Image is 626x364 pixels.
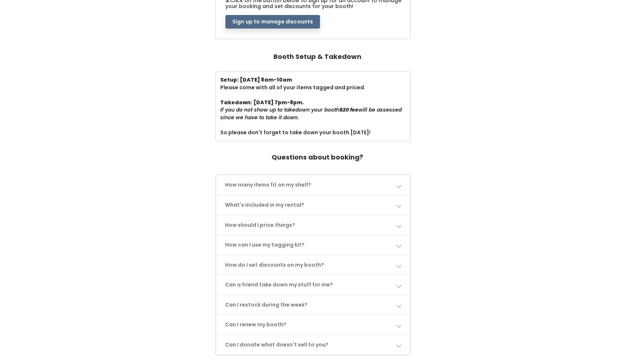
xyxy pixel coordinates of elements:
a: How can I use my tagging kit? [216,235,410,255]
a: How do I set discounts on my booth? [216,255,410,275]
a: How many items fit on my shelf? [216,175,410,195]
b: $20 fee [339,106,358,113]
a: Can I donate what doesn't sell to you? [216,335,410,354]
button: Sign up to manage discounts [225,15,320,29]
a: Sign up to manage discounts [225,18,320,25]
a: What's included in my rental? [216,195,410,215]
a: Can a friend take down my stuff for me? [216,275,410,294]
h4: Questions about booking? [272,150,363,165]
b: Setup: [DATE] 8am-10am [220,76,292,83]
a: Can I restock during the week? [216,295,410,315]
div: Please come with all of your items tagged and priced. So please don't forget to take down your bo... [220,76,406,136]
a: How should I price things? [216,215,410,235]
h4: Booth Setup & Takedown [273,49,361,64]
a: Can I renew my booth? [216,315,410,334]
i: If you do not show up to takedown your booth will be assessed since we have to take it down. [220,106,402,121]
b: Takedown: [DATE] 7pm-8pm. [220,99,304,106]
